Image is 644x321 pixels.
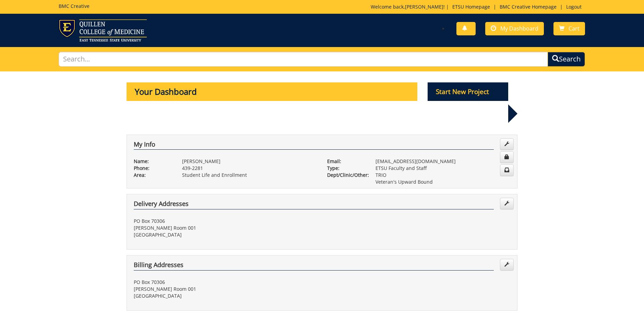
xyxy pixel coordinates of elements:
a: ETSU Homepage [449,3,493,10]
h4: Delivery Addresses [134,200,494,209]
h5: BMC Creative [59,3,90,9]
span: My Dashboard [500,25,538,32]
p: Email: [327,158,365,165]
p: [EMAIL_ADDRESS][DOMAIN_NAME] [375,158,510,165]
p: Area: [134,172,172,179]
p: [PERSON_NAME] Room 001 [134,225,317,231]
a: Change Communication Preferences [500,164,514,176]
p: Phone: [134,165,172,172]
p: PO Box 70306 [134,279,317,286]
p: TRIO [375,172,510,179]
img: ETSU logo [59,19,147,42]
a: [PERSON_NAME] [405,3,443,10]
h4: Billing Addresses [134,262,494,271]
p: [PERSON_NAME] [182,158,317,165]
a: Edit Addresses [500,259,514,271]
p: Student Life and Enrollment [182,172,317,179]
a: Cart [553,22,585,35]
p: Veteran's Upward Bound [375,179,510,185]
p: PO Box 70306 [134,218,317,225]
p: [GEOGRAPHIC_DATA] [134,231,317,238]
a: Edit Addresses [500,198,514,209]
a: Start New Project [428,89,509,95]
p: ETSU Faculty and Staff [375,165,510,172]
a: Edit Info [500,138,514,150]
a: Logout [563,3,585,10]
p: Type: [327,165,365,172]
p: [GEOGRAPHIC_DATA] [134,293,317,299]
h4: My Info [134,141,494,150]
p: Start New Project [428,82,509,101]
a: Change Password [500,151,514,163]
p: Dept/Clinic/Other: [327,172,365,179]
span: Cart [569,25,580,32]
p: [PERSON_NAME] Room 001 [134,286,317,293]
a: BMC Creative Homepage [496,3,560,10]
p: Name: [134,158,172,165]
input: Search... [59,52,548,67]
button: Search [548,52,585,67]
p: Welcome back, ! | | | [371,3,585,10]
a: My Dashboard [485,22,544,35]
p: 439-2281 [182,165,317,172]
p: Your Dashboard [127,82,417,101]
